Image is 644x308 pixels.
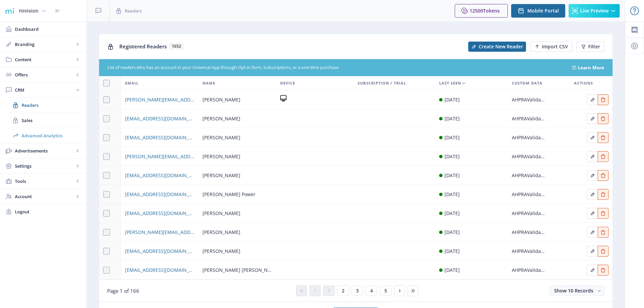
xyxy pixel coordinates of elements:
[512,228,546,236] div: AHPRAValidated: 0
[445,152,460,161] div: [DATE]
[512,247,546,255] div: AHPRAValidated: 1
[526,42,572,52] a: New page
[569,4,620,18] button: Live Preview
[125,171,194,180] a: [EMAIL_ADDRESS][DOMAIN_NAME]
[587,152,598,159] a: Edit page
[280,79,295,87] span: Device
[15,178,74,185] span: Tools
[598,171,609,178] a: Edit page
[169,43,184,50] span: 1652
[542,44,568,49] span: Import CSV
[125,228,194,236] a: [PERSON_NAME][EMAIL_ADDRESS][PERSON_NAME][DOMAIN_NAME]
[512,134,546,142] div: AHPRAValidated: 0
[468,42,526,52] button: Create New Reader
[202,209,240,217] span: [PERSON_NAME]
[125,152,194,161] a: [PERSON_NAME][EMAIL_ADDRESS][DOMAIN_NAME]
[550,286,604,296] button: Show 10 Records
[4,5,15,16] img: 1f20cf2a-1a19-485c-ac21-848c7d04f45b.png
[587,209,598,216] a: Edit page
[15,163,74,169] span: Settings
[598,228,609,235] a: Edit page
[125,209,194,217] a: [EMAIL_ADDRESS][DOMAIN_NAME]
[445,209,460,217] div: [DATE]
[587,134,598,140] a: Edit page
[598,115,609,121] a: Edit page
[202,152,240,161] span: [PERSON_NAME]
[125,266,194,274] a: [EMAIL_ADDRESS][DOMAIN_NAME]
[202,190,256,198] span: [PERSON_NAME] Power
[15,71,74,78] span: Offers
[15,208,81,215] span: Logout
[554,287,593,294] span: Show 10 Records
[445,266,460,274] div: [DATE]
[15,56,74,63] span: Content
[202,134,240,142] span: [PERSON_NAME]
[598,190,609,197] a: Edit page
[598,96,609,102] a: Edit page
[587,96,598,102] a: Edit page
[99,34,613,302] app-collection-view: Registered Readers
[22,102,80,109] span: Readers
[323,286,335,296] button: 1
[366,286,377,296] button: 4
[464,42,526,52] a: New page
[445,115,460,123] div: [DATE]
[125,134,194,142] span: [EMAIL_ADDRESS][DOMAIN_NAME]
[108,65,564,71] div: List of readers who has an account in your Universal App through Opt-in form, Subscriptions, or a...
[15,87,74,93] span: CRM
[125,115,194,123] a: [EMAIL_ADDRESS][DOMAIN_NAME]
[337,286,349,296] button: 2
[125,96,194,104] a: [PERSON_NAME][EMAIL_ADDRESS][PERSON_NAME][PERSON_NAME][DOMAIN_NAME]
[358,79,406,87] span: Subscription / Trial
[439,79,461,87] span: Last Seen
[511,4,565,18] button: Mobile Portal
[512,115,546,123] div: AHPRAValidated: 0
[107,287,139,294] span: Page 1 of 166
[7,113,80,128] a: Sales
[125,79,139,87] span: Email
[512,79,543,87] span: Custom Data
[356,288,359,293] span: 3
[202,266,272,274] span: [PERSON_NAME] [PERSON_NAME]
[530,42,572,52] button: Import CSV
[342,288,344,293] span: 2
[588,44,600,49] span: Filter
[587,171,598,178] a: Edit page
[580,8,609,14] span: Live Preview
[370,288,373,293] span: 4
[125,247,194,255] a: [EMAIL_ADDRESS][DOMAIN_NAME]
[202,228,240,236] span: [PERSON_NAME]
[445,190,460,198] div: [DATE]
[202,96,240,104] span: [PERSON_NAME]
[598,152,609,159] a: Edit page
[7,128,80,143] a: Advanced Analytics
[587,266,598,273] a: Edit page
[202,247,240,255] span: [PERSON_NAME]
[587,247,598,254] a: Edit page
[587,228,598,235] a: Edit page
[598,134,609,140] a: Edit page
[512,209,546,217] div: AHPRAValidated: 1
[19,3,38,18] div: mivision
[125,7,142,14] span: Readers
[527,8,559,14] span: Mobile Portal
[512,171,546,180] div: AHPRAValidated: 0
[352,286,363,296] button: 3
[119,43,167,50] span: Registered Readers
[15,193,74,200] span: Account
[445,228,460,236] div: [DATE]
[574,79,593,87] span: Actions
[22,117,80,124] span: Sales
[15,41,74,48] span: Branding
[587,115,598,121] a: Edit page
[7,98,80,113] a: Readers
[125,190,194,198] a: [EMAIL_ADDRESS][DOMAIN_NAME]
[15,26,81,32] span: Dashboard
[598,266,609,273] a: Edit page
[202,115,240,123] span: [PERSON_NAME]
